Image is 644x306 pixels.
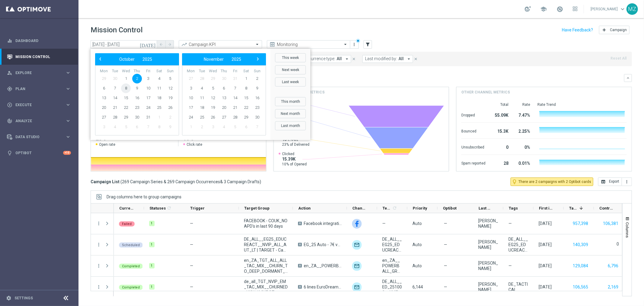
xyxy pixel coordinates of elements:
[168,42,172,47] i: arrow_forward
[230,74,240,83] span: 31
[7,70,65,76] div: Explore
[228,55,245,63] button: 2025
[63,151,71,155] div: +10
[121,112,131,122] span: 29
[304,56,335,61] span: Recurrence type:
[119,57,135,62] span: October
[282,151,307,156] span: Clicked
[110,74,120,83] span: 30
[244,218,288,229] span: FACEBOOK - COUK_NO APD's in last 90 days
[96,263,101,269] button: more_vert
[208,103,218,112] span: 19
[121,74,131,83] span: 1
[143,93,153,103] span: 17
[110,93,120,103] span: 14
[493,126,508,135] div: 15.3K
[516,102,530,107] div: Rate
[590,5,626,14] a: [PERSON_NAME]keyboard_arrow_down
[132,74,142,83] span: 2
[65,86,71,92] i: keyboard_arrow_right
[572,283,589,291] button: 106,565
[165,93,175,103] span: 19
[599,206,614,210] span: Control Customers
[91,40,157,49] input: Select date range
[461,142,485,151] div: Unsubscribed
[241,74,251,83] span: 1
[149,206,166,210] span: Statuses
[65,102,71,108] i: keyboard_arrow_right
[601,179,606,184] i: open_in_browser
[241,112,251,122] span: 29
[7,38,71,43] button: equalizer Dashboard
[241,122,251,132] span: 6
[143,112,153,122] span: 31
[298,206,311,210] span: Action
[232,57,241,62] span: 2025
[143,83,153,93] span: 10
[65,118,71,124] i: keyboard_arrow_right
[383,206,391,210] span: Templates
[132,112,142,122] span: 30
[352,206,367,210] span: Channel
[186,112,196,122] span: 24
[96,221,101,226] i: more_vert
[230,112,240,122] span: 28
[119,206,134,210] span: Current Status
[184,55,261,63] bs-datepicker-navigation-view: ​ ​ ​
[282,142,310,147] span: 23% of Delivered
[572,220,589,227] button: 957,398
[121,103,131,112] span: 22
[197,69,208,74] th: weekday
[219,83,229,93] span: 6
[392,206,397,210] i: refresh
[572,262,589,270] button: 129,084
[15,49,71,65] a: Mission Control
[165,83,175,93] span: 12
[7,135,71,139] div: Data Studio keyboard_arrow_right
[382,221,386,226] span: —
[406,56,412,62] i: arrow_drop_down
[7,103,71,107] button: play_circle_outline Execute keyboard_arrow_right
[219,112,229,122] span: 27
[120,179,122,184] span: (
[7,102,12,108] i: play_circle_outline
[241,103,251,112] span: 22
[413,206,427,210] span: Priority
[204,57,224,62] span: November
[478,218,498,229] div: Petruta Pelin
[493,110,508,119] div: 55.09K
[132,103,142,112] span: 23
[337,56,342,61] span: All
[197,74,207,83] span: 28
[15,33,71,49] a: Dashboard
[365,42,370,47] i: filter_alt
[414,57,418,61] i: close
[219,93,229,103] span: 13
[7,134,65,140] div: Data Studio
[186,93,196,103] span: 10
[229,69,241,74] th: weekday
[298,243,302,246] span: A
[539,221,552,226] div: 02 Oct 2025, Thursday
[220,179,223,184] span: &
[132,69,143,74] th: weekday
[516,158,530,168] div: 0.01%
[107,194,181,199] div: Row Groups
[197,112,207,122] span: 25
[97,55,104,63] button: ‹
[298,285,302,289] span: A
[143,74,153,83] span: 3
[99,83,109,93] span: 6
[121,83,131,93] span: 8
[301,55,351,63] button: Recurrence type: All arrow_drop_down
[190,221,193,226] span: —
[7,118,65,124] div: Analyze
[252,112,262,122] span: 30
[352,240,362,250] img: Optimail
[352,219,362,229] img: Facebook Custom Audience
[15,119,65,123] span: Analyze
[97,55,175,63] bs-datepicker-navigation-view: ​ ​ ​
[461,126,485,135] div: Bounced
